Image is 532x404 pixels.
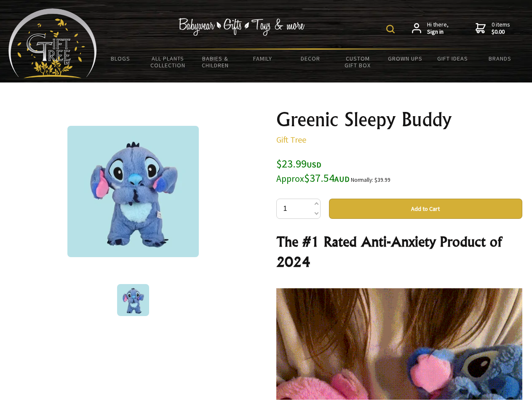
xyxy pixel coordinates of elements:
[412,21,449,36] a: Hi there,Sign in
[476,50,524,67] a: Brands
[381,50,429,67] a: Grown Ups
[492,28,510,36] strong: $0.00
[276,109,522,130] h1: Greenic Sleepy Buddy
[386,25,395,33] img: product search
[492,21,510,36] span: 0 items
[429,50,476,67] a: Gift Ideas
[67,126,199,257] img: Greenic Sleepy Buddy
[179,18,305,36] img: Babywear - Gifts - Toys & more
[239,50,287,67] a: Family
[276,233,502,270] strong: The #1 Rated Anti-Anxiety Product of 2024
[427,28,449,36] strong: Sign in
[307,160,321,170] span: USD
[334,50,382,74] a: Custom Gift Box
[276,157,350,185] span: $23.99 $37.54
[476,21,510,36] a: 0 items$0.00
[276,134,306,145] a: Gift Tree
[276,173,304,184] small: Approx
[329,199,522,219] button: Add to Cart
[117,284,149,316] img: Greenic Sleepy Buddy
[427,21,449,36] span: Hi there,
[97,50,144,67] a: BLOGS
[144,50,192,74] a: All Plants Collection
[8,8,97,78] img: Babyware - Gifts - Toys and more...
[286,50,334,67] a: Decor
[334,174,350,184] span: AUD
[192,50,239,74] a: Babies & Children
[351,176,390,183] small: Normally: $39.99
